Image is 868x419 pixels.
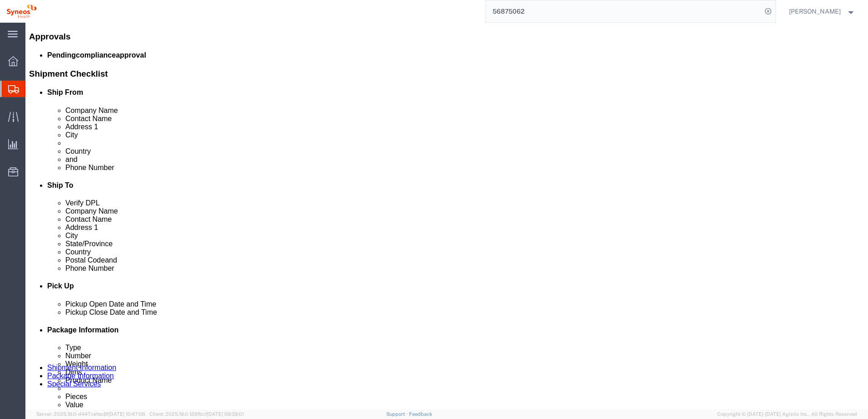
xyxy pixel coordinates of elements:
span: [DATE] 10:47:06 [108,411,145,417]
img: logo [6,5,37,18]
span: Server: 2025.19.0-d447cefac8f [36,411,145,417]
iframe: FS Legacy Container [25,23,868,409]
input: Search for shipment number, reference number [486,0,762,22]
span: Copyright © [DATE]-[DATE] Agistix Inc., All Rights Reserved [717,410,857,418]
span: Client: 2025.19.0-129fbcf [149,411,244,417]
a: Feedback [409,411,432,417]
button: [PERSON_NAME] [789,6,856,17]
span: Natan Tateishi [789,6,841,16]
span: [DATE] 09:39:01 [207,411,244,417]
a: Support [386,411,409,417]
